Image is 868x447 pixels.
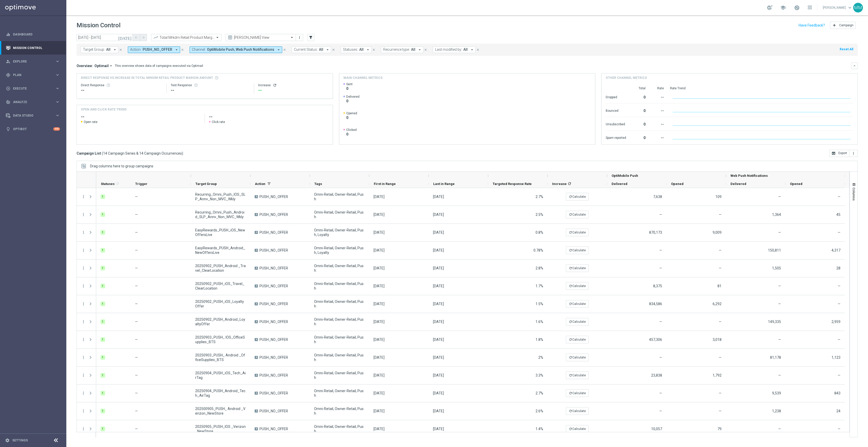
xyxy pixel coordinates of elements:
span: Channel: [192,47,206,52]
div: Direct Response [81,83,162,87]
span: All [106,47,110,52]
div: Press SPACE to select this row. [77,331,96,349]
span: 0 [346,99,359,103]
span: Opened [671,182,684,186]
i: more_vert [81,409,86,413]
button: refreshCalculate [566,371,589,379]
span: Last in Range [433,182,455,186]
ng-select: Mary Push View [226,34,296,41]
i: lightbulb [6,127,10,131]
div: equalizer Dashboard [6,32,60,36]
button: gps_fixed Plan keyboard_arrow_right [6,73,60,77]
input: Have Feedback? [799,23,825,27]
i: more_vert [81,391,86,395]
i: more_vert [81,212,86,217]
i: play_circle_outline [6,86,10,91]
i: open_in_browser [832,151,836,155]
i: equalizer [6,32,10,37]
div: Press SPACE to select this row. [77,420,96,438]
button: refresh [273,83,277,87]
div: lightbulb Optibot +10 [6,127,60,131]
button: arrow_forward [140,34,147,41]
span: A [255,231,258,234]
div: Bounced [606,106,626,114]
span: A [255,213,258,216]
i: refresh [569,213,572,216]
button: close [476,47,480,53]
i: [DATE] [118,35,132,40]
i: refresh [569,195,572,198]
div: Press SPACE to select this row. [96,224,845,242]
i: refresh [569,338,572,341]
button: refreshCalculate [566,389,589,397]
span: Trigger [135,182,147,186]
i: keyboard_arrow_right [55,113,60,118]
div: Press SPACE to select this row. [77,224,96,242]
span: A [255,195,258,198]
div: Press SPACE to select this row. [77,188,96,206]
button: refreshCalculate [566,211,589,218]
div: Rate [652,86,664,90]
span: Recurrence type: [383,47,410,52]
button: [DATE] [117,34,133,42]
i: keyboard_arrow_right [55,72,60,77]
i: filter_alt [308,35,313,40]
div: Press SPACE to select this row. [96,242,845,259]
div: Press SPACE to select this row. [77,259,96,277]
div: Unsubscribed [606,120,626,128]
span: Statuses: [343,47,358,52]
span: PUSH_NO_OFFER [259,355,288,360]
i: track_changes [6,100,10,104]
h3: Overview: [77,64,93,68]
span: Statuses [101,182,115,186]
div: Press SPACE to select this row. [96,295,845,313]
span: Action [255,182,265,186]
div: Plan [6,73,55,77]
span: Click rate [212,120,225,124]
div: Press SPACE to select this row. [96,349,845,367]
span: A [255,320,258,323]
div: Press SPACE to select this row. [96,402,845,420]
i: more_vert [81,266,86,270]
h4: OPEN AND CLICK RATE TREND [81,107,127,112]
i: close [424,48,427,52]
div: 0 [632,133,646,141]
div: Press SPACE to select this row. [77,402,96,420]
button: Optimail arrow_drop_down [93,64,115,68]
div: Execute [6,86,55,91]
i: keyboard_arrow_right [55,100,60,104]
div: -- [652,120,664,128]
button: Last modified by: All arrow_drop_down [433,46,476,53]
span: A [255,409,258,413]
i: refresh [567,182,572,186]
div: 0 [632,93,646,101]
button: more_vert [81,355,86,360]
button: more_vert [81,230,86,235]
span: PUSH_NO_OFFER [259,427,288,431]
i: arrow_drop_down [174,47,179,52]
i: refresh [569,427,572,431]
i: arrow_drop_down [109,64,113,68]
div: person_search Explore keyboard_arrow_right [6,59,60,64]
span: A [255,338,258,341]
i: refresh [569,266,572,270]
span: Delivered [730,182,746,186]
i: arrow_forward [142,36,145,39]
span: 0 [346,115,357,120]
div: -- [652,93,664,101]
div: Press SPACE to select this row. [77,384,96,402]
i: keyboard_arrow_down [853,64,856,68]
div: Press SPACE to select this row. [77,349,96,367]
i: refresh [569,374,572,377]
span: PUSH_NO_OFFER [259,212,288,217]
span: PUSH_NO_OFFER [259,284,288,288]
div: track_changes Analyze keyboard_arrow_right [6,100,60,104]
span: Open rate [84,120,97,124]
button: refreshCalculate [566,336,589,343]
span: PUSH_NO_OFFER [259,230,288,235]
div: Press SPACE to select this row. [77,277,96,295]
div: Press SPACE to select this row. [96,259,845,277]
div: Press SPACE to select this row. [96,188,845,206]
